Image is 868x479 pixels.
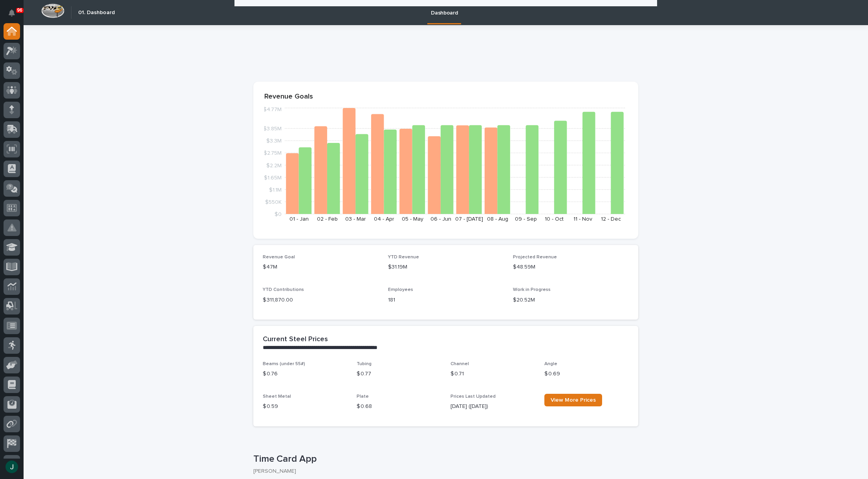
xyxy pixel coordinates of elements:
[263,370,347,378] p: $ 0.76
[388,296,504,304] p: 181
[455,216,483,222] text: 07 - [DATE]
[265,199,282,205] tspan: $550K
[357,402,441,411] p: $ 0.68
[544,370,629,378] p: $ 0.69
[487,216,508,222] text: 08 - Aug
[266,138,282,144] tspan: $3.3M
[357,394,369,399] span: Plate
[317,216,338,222] text: 02 - Feb
[357,370,441,378] p: $ 0.77
[450,402,535,411] p: [DATE] ([DATE])
[450,394,496,399] span: Prices Last Updated
[450,362,469,366] span: Channel
[17,7,22,13] p: 96
[263,126,282,132] tspan: $3.85M
[450,370,535,378] p: $ 0.71
[264,175,282,180] tspan: $1.65M
[253,468,632,475] p: [PERSON_NAME]
[513,296,629,304] p: $20.52M
[263,287,304,292] span: YTD Contributions
[263,335,328,344] h2: Current Steel Prices
[269,187,282,192] tspan: $1.1M
[275,212,282,217] tspan: $0
[263,296,379,304] p: $ 311,870.00
[374,216,394,222] text: 04 - Apr
[263,107,282,112] tspan: $4.77M
[289,216,309,222] text: 01 - Jan
[513,287,551,292] span: Work in Progress
[515,216,537,222] text: 09 - Sep
[388,287,413,292] span: Employees
[430,216,451,222] text: 06 - Jun
[263,362,305,366] span: Beams (under 55#)
[263,402,347,411] p: $ 0.59
[10,9,20,22] div: Notifications96
[402,216,423,222] text: 05 - May
[573,216,592,222] text: 11 - Nov
[357,362,372,366] span: Tubing
[544,394,602,406] a: View More Prices
[78,9,115,16] h2: 01. Dashboard
[4,5,20,21] button: Notifications
[545,216,564,222] text: 10 - Oct
[263,263,379,271] p: $47M
[253,453,635,465] p: Time Card App
[551,397,596,403] span: View More Prices
[263,394,291,399] span: Sheet Metal
[388,263,504,271] p: $31.19M
[544,362,557,366] span: Angle
[4,459,20,475] button: users-avatar
[263,255,295,260] span: Revenue Goal
[264,93,627,101] p: Revenue Goals
[601,216,621,222] text: 12 - Dec
[41,4,64,18] img: Workspace Logo
[513,263,629,271] p: $48.59M
[388,255,419,260] span: YTD Revenue
[264,150,282,156] tspan: $2.75M
[345,216,366,222] text: 03 - Mar
[266,163,282,168] tspan: $2.2M
[513,255,557,260] span: Projected Revenue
